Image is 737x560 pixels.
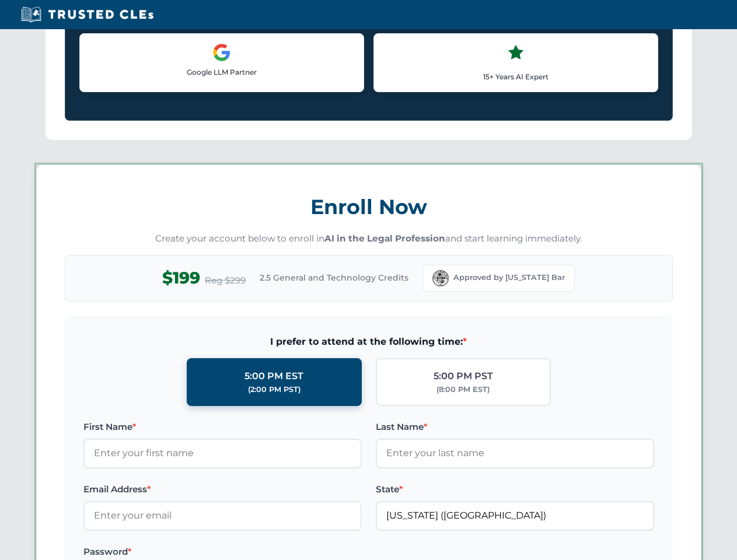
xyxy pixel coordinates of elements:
span: $199 [162,265,200,291]
div: 5:00 PM EST [244,369,303,384]
label: Password [83,545,362,559]
input: Enter your first name [83,439,362,468]
label: Last Name [376,420,654,434]
span: 2.5 General and Technology Credits [260,271,408,284]
span: Reg $299 [205,274,246,288]
img: Trusted CLEs [18,6,157,23]
span: I prefer to attend at the following time: [83,334,654,349]
p: 15+ Years AI Expert [383,71,648,82]
img: Google [212,43,231,62]
input: Enter your email [83,501,362,530]
input: Enter your last name [376,439,654,468]
label: State [376,482,654,496]
label: First Name [83,420,362,434]
p: Google LLM Partner [89,66,354,78]
div: (8:00 PM EST) [436,384,490,395]
div: (2:00 PM PST) [248,384,301,395]
div: 5:00 PM PST [434,369,493,384]
img: Florida Bar [432,270,449,286]
label: Email Address [83,482,362,496]
span: Approved by [US_STATE] Bar [453,272,565,283]
strong: AI in the Legal Profession [324,233,445,244]
h3: Enroll Now [65,188,673,225]
input: Florida (FL) [376,501,654,530]
p: Create your account below to enroll in and start learning immediately. [65,232,673,246]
